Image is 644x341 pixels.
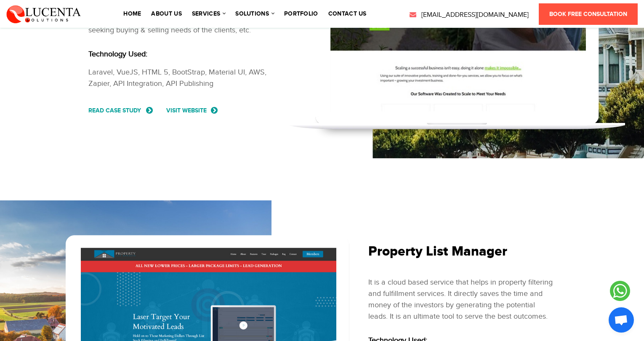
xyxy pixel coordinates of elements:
div: Open chat [609,307,634,333]
a: [EMAIL_ADDRESS][DOMAIN_NAME] [409,10,529,20]
h2: Property List Manager [368,244,556,260]
a: About Us [151,11,181,17]
a: services [192,11,225,17]
div: It is a cloud based service that helps in property filtering and fulfillment services. It directl... [368,277,556,322]
a: Visit Website [166,106,219,115]
a: portfolio [284,11,318,17]
a: read case study [88,106,154,115]
span: Book Free Consultation [549,11,627,18]
p: Laravel, VueJS, HTML 5, BootStrap, Material UI, AWS, Zapier, API Integration, API Publishing [88,67,276,89]
a: solutions [235,11,274,17]
img: Lucenta Solutions [6,4,81,24]
a: Book Free Consultation [539,3,638,25]
strong: Technology Used: [88,50,147,59]
a: Home [123,11,141,17]
a: contact us [328,11,367,17]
